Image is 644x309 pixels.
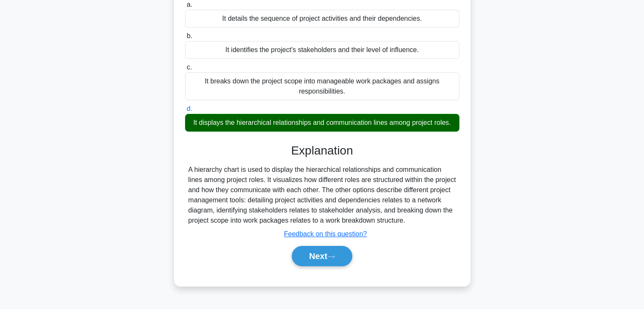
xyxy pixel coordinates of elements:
button: Next [292,246,352,266]
div: It identifies the project's stakeholders and their level of influence. [185,41,459,59]
span: b. [187,32,192,39]
span: c. [187,63,192,71]
div: It details the sequence of project activities and their dependencies. [185,10,459,28]
span: d. [187,105,192,112]
div: It breaks down the project scope into manageable work packages and assigns responsibilities. [185,72,459,100]
a: Feedback on this question? [284,230,367,237]
span: a. [187,1,192,8]
div: It displays the hierarchical relationships and communication lines among project roles. [185,114,459,132]
h3: Explanation [190,143,454,158]
div: A hierarchy chart is used to display the hierarchical relationships and communication lines among... [188,165,456,226]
